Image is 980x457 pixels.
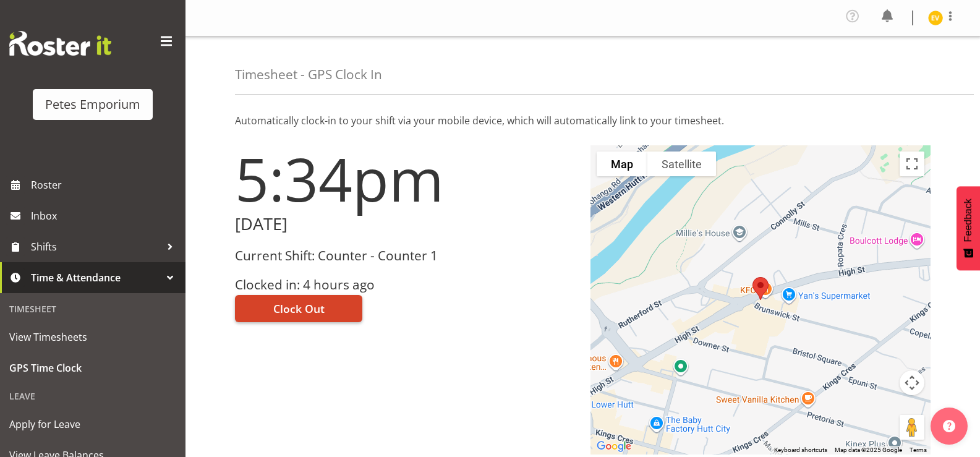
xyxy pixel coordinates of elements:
img: Rosterit website logo [9,31,111,56]
button: Toggle fullscreen view [900,152,924,176]
span: Inbox [31,207,179,225]
span: Clock Out [273,301,325,317]
img: Google [594,438,634,455]
img: help-xxl-2.png [943,420,955,432]
div: Leave [3,383,182,409]
h3: Current Shift: Counter - Counter 1 [235,249,576,263]
h1: 5:34pm [235,145,576,212]
span: View Timesheets [9,328,176,346]
span: GPS Time Clock [9,359,176,377]
span: Roster [31,176,179,194]
span: Shifts [31,237,161,256]
h2: [DATE] [235,215,576,234]
h3: Clocked in: 4 hours ago [235,278,576,292]
button: Drag Pegman onto the map to open Street View [900,415,924,440]
a: GPS Time Clock [3,352,182,383]
button: Feedback - Show survey [957,186,980,270]
div: Petes Emporium [45,95,140,114]
a: Apply for Leave [3,409,182,440]
a: View Timesheets [3,322,182,352]
button: Map camera controls [900,370,924,395]
button: Clock Out [235,295,362,322]
a: Open this area in Google Maps (opens a new window) [594,438,634,455]
span: Feedback [963,199,974,242]
img: eva-vailini10223.jpg [928,11,943,25]
p: Automatically clock-in to your shift via your mobile device, which will automatically link to you... [235,113,931,128]
span: Time & Attendance [31,268,161,287]
button: Keyboard shortcuts [774,446,827,455]
a: Terms (opens in new tab) [910,446,927,453]
button: Show street map [597,152,647,176]
button: Show satellite imagery [647,152,716,176]
span: Map data ©2025 Google [835,446,902,453]
span: Apply for Leave [9,415,176,434]
h4: Timesheet - GPS Clock In [235,67,382,82]
div: Timesheet [3,296,182,322]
